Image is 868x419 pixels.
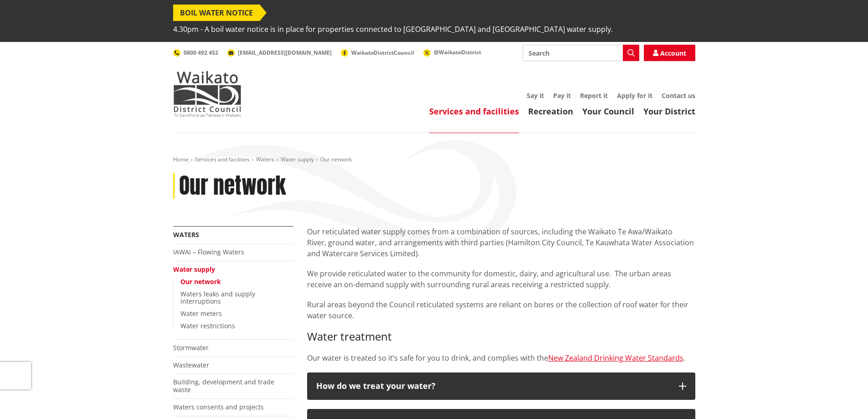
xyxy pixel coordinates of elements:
[173,49,218,57] a: 0800 492 452
[180,277,221,286] a: Our network
[423,48,481,56] a: @WaikatoDistrict
[180,290,255,306] a: Waters leaks and supply interruptions
[227,49,332,57] a: [EMAIL_ADDRESS][DOMAIN_NAME]
[643,106,695,117] a: Your District
[307,330,695,343] h3: Water treatment
[173,156,695,164] nav: breadcrumb
[173,230,199,239] a: Waters
[617,91,652,100] a: Apply for it
[180,309,222,318] a: Water meters
[553,91,571,100] a: Pay it
[662,91,695,100] a: Contact us
[173,403,264,411] a: Waters consents and projects
[434,48,481,56] span: @WaikatoDistrict
[173,378,274,394] a: Building, development and trade waste
[173,5,260,21] span: BOIL WATER NOTICE
[281,155,314,163] a: Water supply
[527,91,544,100] a: Say it
[184,49,218,57] span: 0800 492 452
[173,361,209,369] a: Wastewater
[173,343,209,352] a: Stormwater
[307,352,695,363] p: Our water is treated so it’s safe for you to drink, and complies with the .
[429,106,519,117] a: Services and facilities
[256,155,274,163] a: Waters
[173,265,215,274] a: Water supply
[644,45,695,61] a: Account
[307,372,695,400] button: How do we treat your water?
[341,49,414,57] a: WaikatoDistrictCouncil
[307,299,695,321] p: Rural areas beyond the Council reticulated systems are reliant on bores or the collection of roof...
[351,49,414,57] span: WaikatoDistrictCouncil
[307,268,695,290] p: We provide reticulated water to the community for domestic, dairy, and agricultural use. The urba...
[307,226,695,259] p: Our reticulated water supply comes from a combination of sources, including the Waikato Te Awa/Wa...
[580,91,608,100] a: Report it
[180,321,235,330] a: Water restrictions
[173,71,241,117] img: Waikato District Council - Te Kaunihera aa Takiwaa o Waikato
[238,49,332,57] span: [EMAIL_ADDRESS][DOMAIN_NAME]
[173,155,189,163] a: Home
[528,106,573,117] a: Recreation
[173,21,613,37] span: 4.30pm - A boil water notice is in place for properties connected to [GEOGRAPHIC_DATA] and [GEOGR...
[582,106,634,117] a: Your Council
[195,155,250,163] a: Services and facilities
[548,353,683,363] a: New Zealand Drinking Water Standards
[179,173,286,199] h1: Our network
[320,155,352,163] span: Our network
[173,248,244,256] a: IAWAI – Flowing Waters
[316,382,670,391] p: How do we treat your water?
[523,45,639,61] input: Search input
